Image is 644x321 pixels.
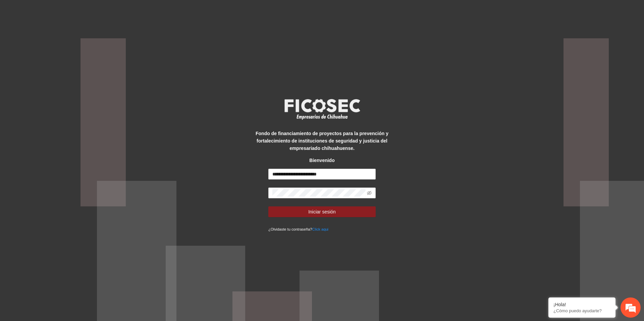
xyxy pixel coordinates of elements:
div: ¡Hola! [553,302,610,307]
button: Iniciar sesión [268,206,376,217]
span: Iniciar sesión [308,208,336,215]
strong: Fondo de financiamiento de proyectos para la prevención y fortalecimiento de instituciones de seg... [256,131,388,151]
img: logo [280,97,364,122]
a: Click aqui [312,227,329,231]
p: ¿Cómo puedo ayudarte? [553,308,610,313]
span: eye-invisible [367,191,372,195]
small: ¿Olvidaste tu contraseña? [268,227,328,231]
strong: Bienvenido [309,158,334,163]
